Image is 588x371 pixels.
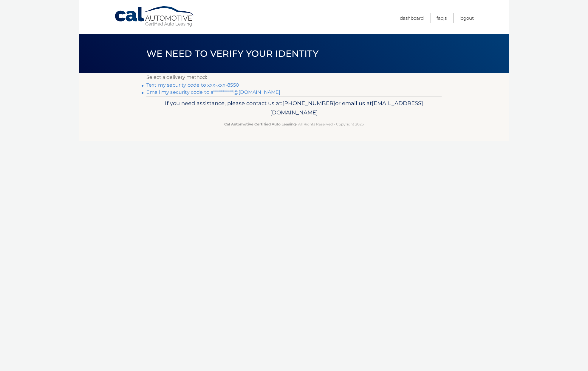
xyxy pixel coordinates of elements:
p: - All Rights Reserved - Copyright 2025 [150,121,438,127]
a: Dashboard [400,13,424,23]
p: If you need assistance, please contact us at: or email us at [150,99,438,118]
a: Text my security code to xxx-xxx-8550 [146,82,239,88]
a: FAQ's [437,13,447,23]
a: Logout [459,13,474,23]
strong: Cal Automotive Certified Auto Leasing [224,122,296,126]
p: Select a delivery method: [146,73,442,82]
span: [PHONE_NUMBER] [282,100,335,107]
span: We need to verify your identity [146,48,318,59]
a: Cal Automotive [114,6,195,27]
